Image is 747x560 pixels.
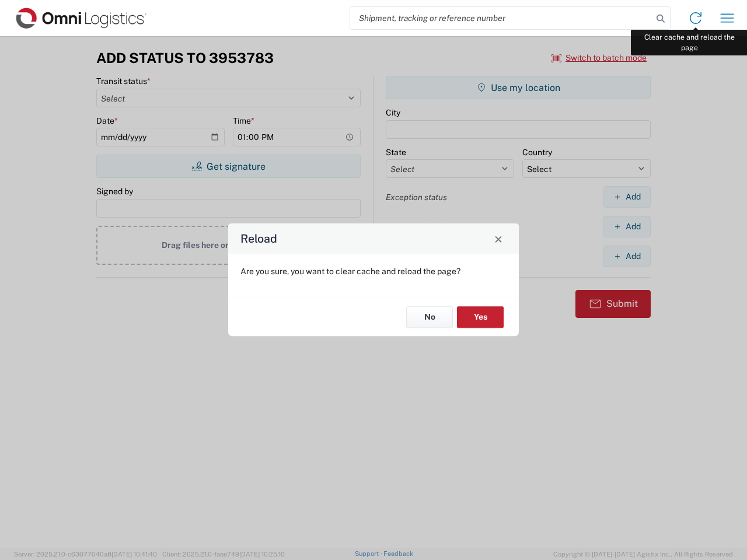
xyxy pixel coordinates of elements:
input: Shipment, tracking or reference number [350,7,652,29]
button: No [406,306,453,328]
p: Are you sure, you want to clear cache and reload the page? [240,266,507,276]
h4: Reload [240,230,277,247]
button: Yes [457,306,504,328]
button: Close [490,230,507,247]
